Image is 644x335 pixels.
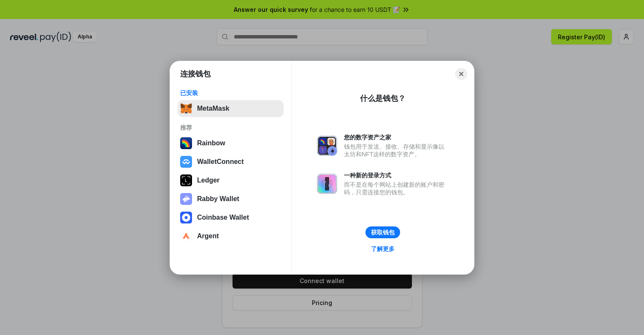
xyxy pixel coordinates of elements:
button: WalletConnect [178,153,284,170]
button: Argent [178,228,284,245]
img: svg+xml,%3Csvg%20xmlns%3D%22http%3A%2F%2Fwww.w3.org%2F2000%2Fsvg%22%20fill%3D%22none%22%20viewBox... [180,193,192,205]
div: 了解更多 [371,245,395,253]
div: Rainbow [197,139,225,147]
button: Rainbow [178,135,284,152]
div: 一种新的登录方式 [344,172,449,179]
img: svg+xml,%3Csvg%20fill%3D%22none%22%20height%3D%2233%22%20viewBox%3D%220%200%2035%2033%22%20width%... [180,103,192,114]
img: svg+xml,%3Csvg%20xmlns%3D%22http%3A%2F%2Fwww.w3.org%2F2000%2Fsvg%22%20fill%3D%22none%22%20viewBox... [317,136,337,156]
button: Ledger [178,172,284,189]
div: 而不是在每个网站上创建新的账户和密码，只需连接您的钱包。 [344,181,449,196]
div: Coinbase Wallet [197,214,249,221]
div: Argent [197,232,219,240]
button: Coinbase Wallet [178,209,284,226]
img: svg+xml,%3Csvg%20width%3D%2228%22%20height%3D%2228%22%20viewBox%3D%220%200%2028%2028%22%20fill%3D... [180,230,192,242]
img: svg+xml,%3Csvg%20width%3D%2228%22%20height%3D%2228%22%20viewBox%3D%220%200%2028%2028%22%20fill%3D... [180,156,192,168]
div: 获取钱包 [371,229,395,236]
img: svg+xml,%3Csvg%20xmlns%3D%22http%3A%2F%2Fwww.w3.org%2F2000%2Fsvg%22%20width%3D%2228%22%20height%3... [180,174,192,186]
button: Close [455,68,467,80]
a: 了解更多 [366,243,400,254]
img: svg+xml,%3Csvg%20width%3D%2228%22%20height%3D%2228%22%20viewBox%3D%220%200%2028%2028%22%20fill%3D... [180,212,192,223]
div: 已安装 [180,89,281,97]
button: MetaMask [178,100,284,117]
button: Rabby Wallet [178,191,284,207]
div: 什么是钱包？ [360,93,406,103]
div: MetaMask [197,105,229,112]
button: 获取钱包 [365,226,400,238]
div: 您的数字资产之家 [344,133,449,141]
div: Ledger [197,177,219,184]
div: 推荐 [180,124,281,131]
img: svg+xml,%3Csvg%20xmlns%3D%22http%3A%2F%2Fwww.w3.org%2F2000%2Fsvg%22%20fill%3D%22none%22%20viewBox... [317,174,337,194]
div: WalletConnect [197,158,244,166]
div: Rabby Wallet [197,195,239,203]
div: 钱包用于发送、接收、存储和显示像以太坊和NFT这样的数字资产。 [344,143,449,158]
img: svg+xml,%3Csvg%20width%3D%22120%22%20height%3D%22120%22%20viewBox%3D%220%200%20120%20120%22%20fil... [180,137,192,149]
h1: 连接钱包 [180,69,211,79]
